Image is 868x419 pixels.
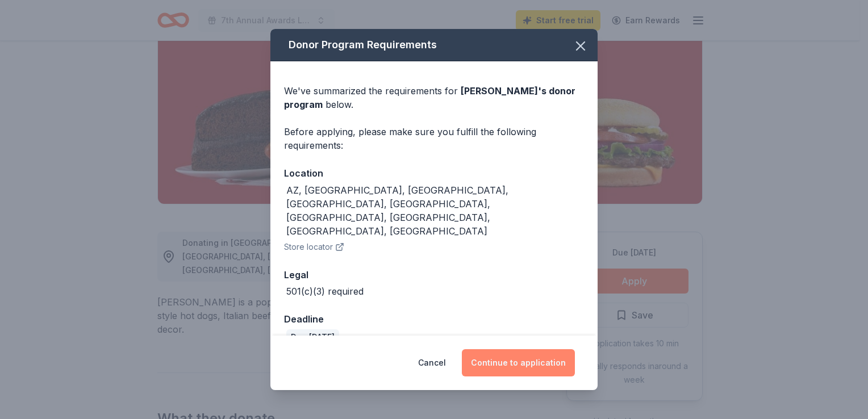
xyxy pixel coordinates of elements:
[286,329,339,345] div: Due [DATE]
[284,84,584,111] div: We've summarized the requirements for below.
[286,284,364,298] div: 501(c)(3) required
[286,183,584,238] div: AZ, [GEOGRAPHIC_DATA], [GEOGRAPHIC_DATA], [GEOGRAPHIC_DATA], [GEOGRAPHIC_DATA], [GEOGRAPHIC_DATA]...
[462,349,575,376] button: Continue to application
[284,240,344,254] button: Store locator
[284,166,584,181] div: Location
[270,29,598,61] div: Donor Program Requirements
[284,267,584,282] div: Legal
[418,349,446,376] button: Cancel
[284,125,584,152] div: Before applying, please make sure you fulfill the following requirements:
[284,312,584,326] div: Deadline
